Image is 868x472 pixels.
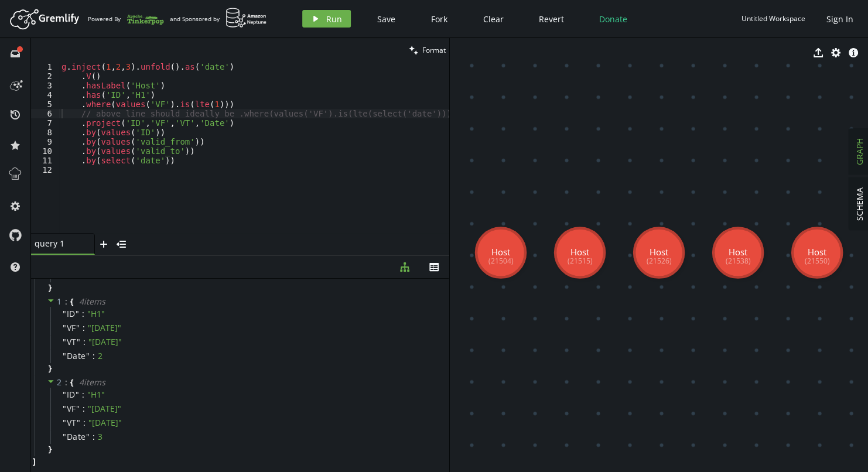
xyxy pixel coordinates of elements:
span: ID [67,389,76,400]
img: AWS Neptune [225,8,267,28]
span: query 1 [35,238,81,249]
tspan: Host [808,246,826,258]
span: " H1 " [87,389,105,400]
tspan: (21550) [805,256,830,266]
div: 11 [31,156,60,165]
tspan: (21504) [488,256,514,266]
span: 4 item s [79,377,105,388]
span: } [47,444,52,454]
span: " [63,389,67,400]
span: : [93,351,95,361]
span: " [77,336,81,347]
span: Donate [599,13,627,25]
span: Clear [483,13,504,25]
span: Fork [431,13,447,25]
span: " [63,417,67,428]
div: 1 [31,62,60,71]
span: " H1 " [87,308,105,319]
span: " [76,322,80,333]
button: Save [368,10,404,28]
span: VF [67,323,76,333]
span: Sign In [826,13,853,25]
span: : [83,418,86,428]
span: VF [67,403,76,414]
div: 2 [98,351,102,361]
tspan: Host [570,246,589,258]
span: " [63,350,67,361]
tspan: (21515) [568,256,593,266]
span: " [63,336,67,347]
tspan: (21526) [647,256,672,266]
span: " [76,389,80,400]
div: 2 [31,71,60,81]
span: " [DATE] " [88,336,122,347]
button: Format [405,38,449,62]
span: " [86,350,90,361]
span: Date [67,351,86,361]
span: : [82,309,84,319]
button: Revert [530,10,573,28]
span: GRAPH [854,138,865,165]
div: 9 [31,137,60,146]
span: : [82,389,84,400]
div: 4 [31,90,60,100]
div: 10 [31,146,60,156]
div: Untitled Workspace [741,14,805,23]
div: 12 [31,165,60,175]
span: : [65,377,68,388]
div: Powered By [88,9,164,29]
span: { [70,377,73,388]
span: " [76,308,80,319]
span: } [47,282,52,293]
tspan: Host [650,246,668,258]
span: Save [377,13,395,25]
span: Run [326,13,342,25]
span: : [83,337,86,347]
span: Format [422,45,446,55]
span: : [93,432,95,442]
span: 2 [57,377,62,388]
div: 7 [31,118,60,128]
span: { [70,296,73,307]
div: 3 [31,81,60,90]
span: ] [31,456,36,467]
span: 4 item s [79,296,105,307]
span: Date [67,432,86,442]
span: " [63,431,67,442]
span: " [DATE] " [88,403,121,414]
span: : [65,296,68,307]
span: " [DATE] " [88,417,122,428]
button: Donate [590,10,636,28]
span: ID [67,309,76,319]
div: 8 [31,128,60,137]
button: Run [302,10,351,28]
button: Clear [474,10,512,28]
span: SCHEMA [854,187,865,221]
button: Sign In [821,10,859,28]
span: } [47,363,52,374]
span: VT [67,418,77,428]
tspan: (21538) [726,256,751,266]
span: " [76,403,80,414]
span: " [63,403,67,414]
span: " [DATE] " [88,322,121,333]
span: " [86,431,90,442]
span: " [63,322,67,333]
span: " [63,308,67,319]
tspan: Host [729,246,747,258]
tspan: Host [491,246,510,258]
div: 5 [31,100,60,109]
span: : [83,403,85,414]
div: and Sponsored by [170,8,267,30]
span: 1 [57,296,62,307]
button: Fork [422,10,457,28]
div: 6 [31,109,60,118]
span: " [77,417,81,428]
span: : [83,323,85,333]
div: 3 [98,432,102,442]
span: VT [67,337,77,347]
span: Revert [539,13,564,25]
